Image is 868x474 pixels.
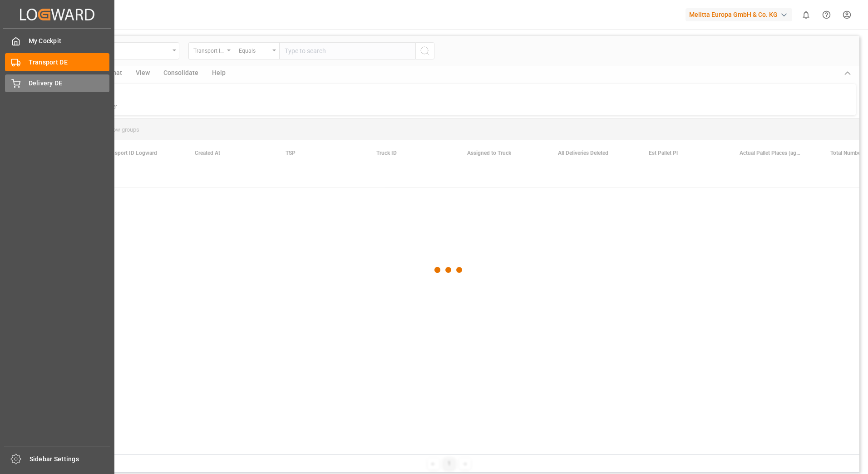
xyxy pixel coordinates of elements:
[29,58,110,67] span: Transport DE
[686,8,792,21] div: Melitta Europa GmbH & Co. KG
[816,5,837,25] button: Help Center
[796,5,816,25] button: show 0 new notifications
[5,53,109,71] a: Transport DE
[5,74,109,92] a: Delivery DE
[30,454,111,464] span: Sidebar Settings
[29,36,110,46] span: My Cockpit
[5,32,109,50] a: My Cockpit
[29,79,110,88] span: Delivery DE
[686,6,796,23] button: Melitta Europa GmbH & Co. KG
